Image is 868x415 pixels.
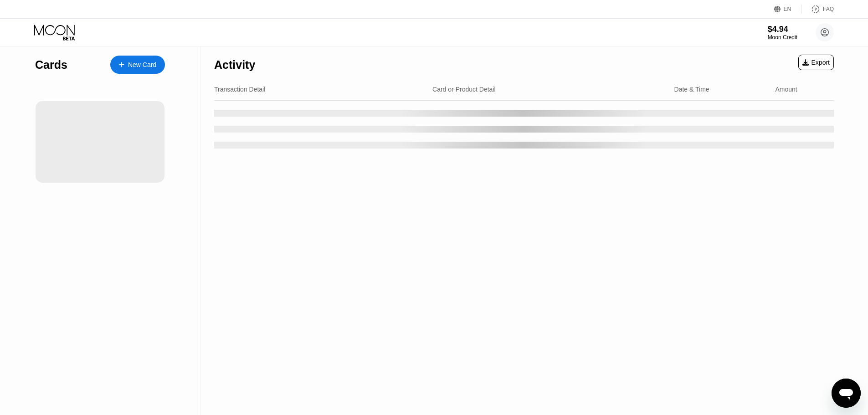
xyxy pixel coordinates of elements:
div: New Card [128,61,156,69]
div: Export [798,55,834,70]
div: $4.94Moon Credit [768,25,797,41]
div: Export [802,59,830,66]
div: Activity [214,58,255,72]
div: FAQ [823,6,834,12]
div: New Card [110,56,165,74]
div: $4.94 [768,25,797,34]
div: Card or Product Detail [432,86,496,93]
div: Moon Credit [768,34,797,41]
div: EN [784,6,791,12]
div: FAQ [802,5,834,14]
div: EN [774,5,802,14]
div: Cards [35,58,67,72]
iframe: Mesajlaşma penceresini başlatma düğmesi [832,379,861,408]
div: Amount [775,86,797,93]
div: Date & Time [674,86,709,93]
div: Transaction Detail [214,86,265,93]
